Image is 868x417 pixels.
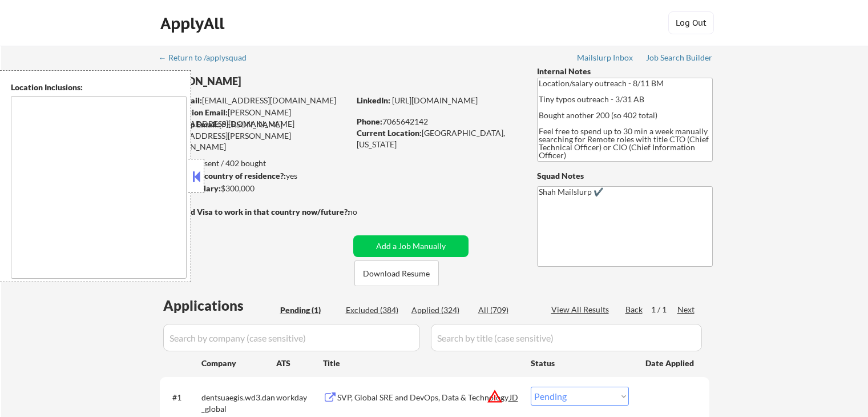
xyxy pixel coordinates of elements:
[531,352,629,373] div: Status
[159,183,349,194] div: $300,000
[159,170,346,182] div: yes
[478,304,535,316] div: All (709)
[646,53,713,65] a: Job Search Builder
[353,235,469,257] button: Add a Job Manually
[668,11,714,34] button: Log Out
[348,206,381,218] div: no
[160,14,228,33] div: ApplyAll
[160,95,349,106] div: [EMAIL_ADDRESS][DOMAIN_NAME]
[357,127,518,150] div: [GEOGRAPHIC_DATA], [US_STATE]
[159,53,257,65] a: ← Return to /applysquad
[357,95,390,105] strong: LinkedIn:
[159,171,286,181] strong: Can work in country of residence?:
[337,392,510,403] div: SVP, Global SRE and DevOps, Data & Technology
[276,392,323,403] div: workday
[163,324,420,351] input: Search by company (case sensitive)
[651,304,677,315] div: 1 / 1
[431,324,702,351] input: Search by title (case sensitive)
[577,53,634,65] a: Mailslurp Inbox
[323,358,520,369] div: Title
[11,82,187,93] div: Location Inclusions:
[357,116,518,127] div: 7065642142
[159,54,257,62] div: ← Return to /applysquad
[276,358,323,369] div: ATS
[677,304,696,315] div: Next
[160,119,349,153] div: [PERSON_NAME][EMAIL_ADDRESS][PERSON_NAME][DOMAIN_NAME]
[160,107,349,129] div: [PERSON_NAME][EMAIL_ADDRESS][DOMAIN_NAME]
[280,304,337,316] div: Pending (1)
[357,128,422,138] strong: Current Location:
[487,388,503,404] button: warning_amber
[160,207,350,216] strong: Will need Visa to work in that country now/future?:
[646,54,713,62] div: Job Search Builder
[392,95,478,105] a: [URL][DOMAIN_NAME]
[163,299,276,312] div: Applications
[411,304,469,316] div: Applied (324)
[645,358,696,369] div: Date Applied
[160,74,394,89] div: [PERSON_NAME]
[201,392,276,414] div: dentsuaegis.wd3.dan_global
[159,158,349,169] div: 324 sent / 402 bought
[551,304,612,315] div: View All Results
[357,117,382,126] strong: Phone:
[201,358,276,369] div: Company
[577,54,634,62] div: Mailslurp Inbox
[537,66,713,77] div: Internal Notes
[508,387,520,407] div: JD
[172,392,192,403] div: #1
[346,304,403,316] div: Excluded (384)
[625,304,644,315] div: Back
[537,170,713,182] div: Squad Notes
[354,260,439,286] button: Download Resume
